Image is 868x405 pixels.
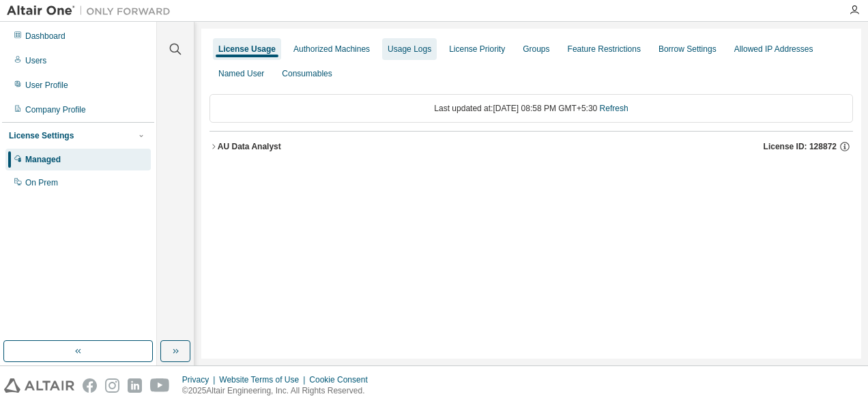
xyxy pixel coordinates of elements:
span: License ID: 128872 [764,141,837,152]
div: License Settings [9,130,74,141]
div: Groups [523,44,549,55]
img: youtube.svg [150,378,170,393]
div: License Usage [218,44,276,55]
img: linkedin.svg [128,378,142,393]
button: AU Data AnalystLicense ID: 128872 [209,132,853,162]
div: Authorized Machines [293,44,370,55]
div: Website Terms of Use [219,374,309,385]
div: User Profile [25,80,68,91]
div: Dashboard [25,31,66,42]
img: instagram.svg [105,378,119,393]
div: Usage Logs [388,44,431,55]
div: Privacy [182,374,219,385]
div: Consumables [282,68,332,79]
div: Managed [25,154,61,165]
img: facebook.svg [83,378,97,393]
div: Borrow Settings [659,44,717,55]
div: On Prem [25,177,58,188]
a: Refresh [600,104,628,113]
div: Allowed IP Addresses [734,44,813,55]
div: Company Profile [25,104,86,115]
div: Feature Restrictions [568,44,641,55]
img: Altair One [7,4,177,18]
p: © 2025 Altair Engineering, Inc. All Rights Reserved. [182,385,376,397]
div: Cookie Consent [309,374,375,385]
div: License Priority [449,44,505,55]
div: Last updated at: [DATE] 08:58 PM GMT+5:30 [209,94,853,123]
div: Users [25,55,46,66]
div: Named User [218,68,264,79]
img: altair_logo.svg [4,378,74,393]
div: AU Data Analyst [218,141,281,152]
